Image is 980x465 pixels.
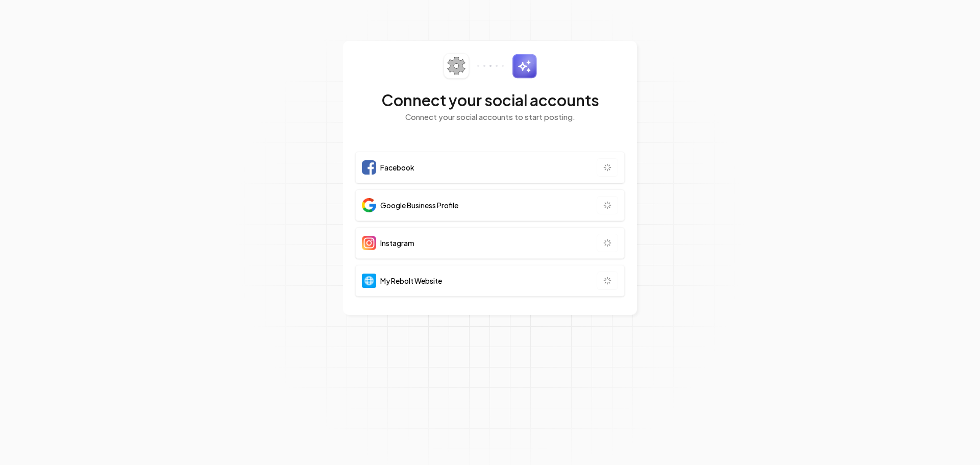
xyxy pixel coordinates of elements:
[380,276,442,286] span: My Rebolt Website
[362,160,376,175] img: Facebook
[380,238,414,248] span: Instagram
[380,162,414,173] span: Facebook
[362,274,376,288] img: Website
[477,65,504,67] img: connector-dots.svg
[355,111,625,123] p: Connect your social accounts to start posting.
[362,198,376,212] img: Google
[380,200,458,210] span: Google Business Profile
[512,54,537,79] img: sparkles.svg
[362,236,376,250] img: Instagram
[355,91,625,109] h2: Connect your social accounts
